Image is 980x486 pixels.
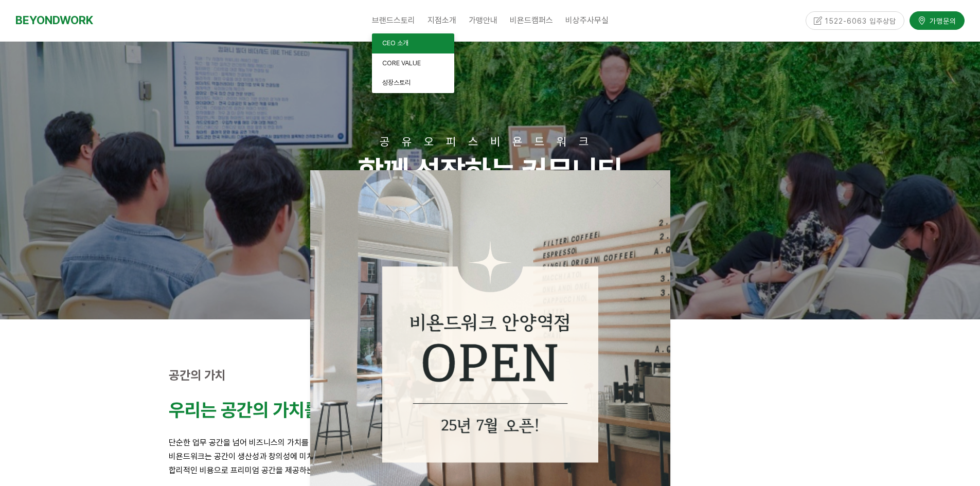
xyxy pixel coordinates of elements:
a: BEYONDWORK [15,11,93,30]
p: 비욘드워크는 공간이 생산성과 창의성에 미치는 영향을 잘 알고 있습니다. [169,449,812,463]
span: 성장스토리 [382,79,411,86]
span: 비상주사무실 [565,15,609,25]
a: 가맹문의 [910,11,965,29]
p: 합리적인 비용으로 프리미엄 공간을 제공하는 것이 비욘드워크의 철학입니다. [169,463,812,477]
a: CEO 소개 [372,33,454,53]
a: CORE VALUE [372,53,454,74]
span: CORE VALUE [382,59,421,67]
p: 단순한 업무 공간을 넘어 비즈니스의 가치를 높이는 영감의 공간을 만듭니다. [169,436,812,449]
a: 브랜드스토리 [366,8,421,33]
a: 지점소개 [421,8,462,33]
span: CEO 소개 [382,39,408,47]
span: 가맹안내 [469,15,497,25]
a: 비욘드캠퍼스 [504,8,559,33]
a: 비상주사무실 [559,8,615,33]
span: 비욘드캠퍼스 [510,15,553,25]
span: 브랜드스토리 [372,15,415,25]
span: 지점소개 [427,15,456,25]
a: 가맹안내 [462,8,504,33]
span: 가맹문의 [926,15,956,26]
strong: 우리는 공간의 가치를 높입니다. [169,399,393,421]
a: 성장스토리 [372,73,454,93]
strong: 공간의 가치 [169,368,226,383]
